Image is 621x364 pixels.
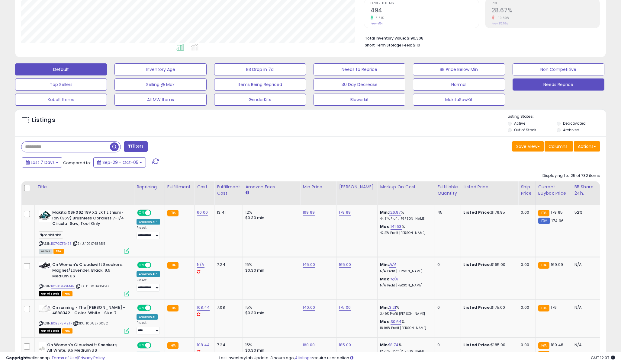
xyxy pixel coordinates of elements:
a: N/A [389,262,396,268]
span: OFF [150,210,160,216]
b: Max: [380,224,391,229]
div: % [380,224,430,235]
img: 31Nf9b9J1bL._SL40_.jpg [39,305,51,312]
label: Deactivated [563,121,586,126]
div: % [380,305,430,316]
div: 52% [574,210,594,215]
span: Sep-29 - Oct-05 [102,159,138,165]
span: ROI [492,2,600,5]
a: B0B2F3MZJF [51,321,72,326]
li: $190,308 [365,34,595,41]
button: All MW Items [114,94,206,106]
div: N/A [574,305,594,310]
label: Out of Stock [514,127,536,133]
small: Amazon Fees. [245,190,249,196]
p: 18.99% Profit [PERSON_NAME] [380,326,430,330]
button: GrinderKits [214,94,306,106]
span: Compared to: [63,160,91,166]
span: 169.99 [551,262,563,267]
button: Needs Reprice [513,78,604,91]
div: Repricing [137,184,162,190]
span: 179.95 [551,209,563,215]
span: $110 [413,42,420,48]
a: 179.99 [339,209,351,216]
span: ON [138,305,145,310]
a: Privacy Policy [78,355,105,361]
div: Preset: [137,321,160,334]
button: Save View [512,141,544,152]
button: Top Sellers [15,78,107,91]
small: Prev: 454 [371,22,383,25]
a: 141.63 [391,224,402,230]
a: 108.44 [197,305,210,311]
p: 47.21% Profit [PERSON_NAME] [380,231,430,235]
a: 18.74 [389,342,399,348]
span: | SKU: 1070148655 [72,241,105,246]
div: $0.30 min [245,215,295,221]
button: Sep-29 - Oct-05 [93,157,146,168]
div: ASIN: [39,262,129,295]
a: N/A [391,276,398,282]
div: Last InventoryLab Update: 3 hours ago, require user action. [219,355,615,361]
div: $165.00 [463,262,513,267]
small: FBA [538,305,549,311]
button: Non Competitive [513,63,604,75]
div: 13.41 [217,210,238,215]
div: seller snap | | [6,355,105,361]
a: B096XG6M4N [51,284,75,289]
span: FBA [62,291,72,296]
a: B07GZFBKB5 [51,241,72,246]
button: 30 Day Decrease [314,78,405,91]
b: Min: [380,209,389,215]
a: 165.00 [339,262,351,268]
span: ON [138,343,145,348]
div: % [380,319,430,330]
b: Listed Price: [463,342,491,348]
small: FBA [167,210,179,216]
small: FBA [167,342,179,349]
div: 15% [245,342,295,348]
div: 7.24 [217,342,238,348]
button: Last 7 Days [22,157,62,168]
div: Ship Price [521,184,533,196]
button: Kobalt Items [15,94,107,106]
div: Amazon AI * [137,219,160,225]
div: 0.00 [521,262,531,267]
small: FBM [538,218,550,224]
span: Ordered Items [371,2,478,5]
button: Needs to Reprice [314,63,405,75]
div: % [380,342,430,353]
a: 126.97 [389,209,401,216]
div: N/A [574,262,594,267]
button: MakitaSawKit [413,94,505,106]
div: Displaying 1 to 25 of 732 items [542,173,600,179]
div: Title [37,184,131,190]
small: FBA [167,262,179,269]
b: Makita XSH06Z 18V X2 LXT Lithium-Ion (36V) Brushless Cordless 7-1/4 Circular Saw, Tool Only [52,210,126,228]
b: On running - The [PERSON_NAME] - 4898342 - Color: White - Size: 7 [52,305,126,318]
span: FBA [62,328,72,334]
img: 21rB9ySY-vL._SL40_.jpg [39,342,46,354]
a: 145.00 [303,262,315,268]
div: 0.00 [521,210,531,215]
b: Listed Price: [463,262,491,267]
div: ASIN: [39,210,129,253]
div: [PERSON_NAME] [339,184,375,190]
a: 169.99 [303,209,315,216]
span: 174.96 [552,218,564,224]
button: Blowerkit [314,94,405,106]
span: | SKU: 1068276052 [73,321,108,326]
button: Actions [574,141,600,152]
div: 0 [437,305,456,310]
span: ON [138,210,145,216]
b: Listed Price: [463,305,491,310]
button: Default [15,63,107,75]
small: FBA [538,210,549,216]
a: 160.00 [303,342,315,348]
div: Current Buybox Price [538,184,569,196]
div: % [380,210,430,221]
a: N/A [197,262,204,268]
label: Active [514,121,525,126]
span: 179 [551,305,557,310]
div: 12% [245,210,295,215]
